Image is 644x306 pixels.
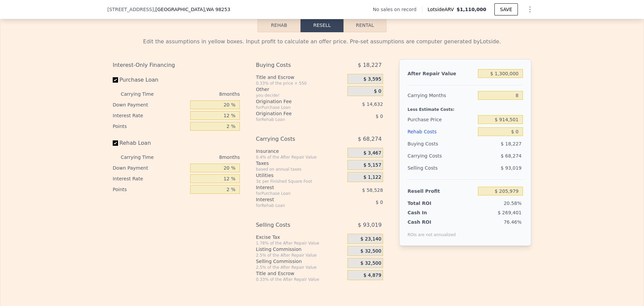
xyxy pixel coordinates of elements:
[113,38,531,46] div: Edit the assumptions in yellow boxes. Input profit to calculate an offer price. Pre-set assumptio...
[408,162,475,174] div: Selling Costs
[113,77,118,83] input: Purchase Loan
[256,98,331,105] div: Origination Fee
[154,6,230,13] span: , [GEOGRAPHIC_DATA]
[256,258,345,265] div: Selling Commission
[363,150,381,156] span: $ 3,467
[362,187,383,193] span: $ 58,528
[374,88,381,94] span: $ 0
[408,219,456,225] div: Cash ROI
[256,74,345,81] div: Title and Escrow
[113,99,187,110] div: Down Payment
[256,179,345,184] div: 3¢ per Finished Square Foot
[256,93,345,98] div: you decide!
[301,18,343,32] button: Resell
[363,76,381,82] span: $ 3,595
[113,140,118,146] input: Rehab Loan
[256,184,331,191] div: Interest
[361,236,381,242] span: $ 23,140
[363,272,381,278] span: $ 4,879
[113,173,187,184] div: Interest Rate
[256,148,345,155] div: Insurance
[113,121,187,132] div: Points
[113,184,187,195] div: Points
[523,3,537,16] button: Show Options
[256,234,345,241] div: Excise Tax
[256,110,331,117] div: Origination Fee
[408,101,523,114] div: Less Estimate Costs:
[428,6,457,13] span: Lotside ARV
[408,114,475,126] div: Purchase Price
[205,7,230,12] span: , WA 98253
[256,203,331,208] div: for Rehab Loan
[408,68,475,80] div: After Repair Value
[256,155,345,160] div: 0.4% of the After Repair Value
[256,191,331,196] div: for Purchase Loan
[363,174,381,180] span: $ 1,122
[167,89,240,99] div: 8 months
[256,270,345,277] div: Title and Escrow
[501,141,522,146] span: $ 18,227
[256,133,331,145] div: Carrying Costs
[358,133,382,145] span: $ 68,274
[362,101,383,107] span: $ 14,632
[256,86,345,93] div: Other
[376,200,383,205] span: $ 0
[256,172,345,179] div: Utilities
[501,165,522,171] span: $ 93,019
[256,246,345,253] div: Listing Commission
[256,105,331,110] div: for Purchase Loan
[408,209,449,216] div: Cash In
[113,110,187,121] div: Interest Rate
[373,6,422,13] div: No sales on record
[408,138,475,150] div: Buying Costs
[256,59,331,71] div: Buying Costs
[107,6,154,13] span: [STREET_ADDRESS]
[256,81,345,86] div: 0.33% of the price + 550
[361,248,381,254] span: $ 32,500
[113,74,187,86] label: Purchase Loan
[361,260,381,266] span: $ 32,500
[408,200,449,207] div: Total ROI
[498,210,522,215] span: $ 269,401
[167,152,240,163] div: 8 months
[494,3,518,15] button: SAVE
[457,7,486,12] span: $1,110,000
[343,18,386,32] button: Rental
[363,162,381,168] span: $ 5,157
[408,185,475,197] div: Resell Profit
[113,137,187,149] label: Rehab Loan
[256,160,345,167] div: Taxes
[121,89,164,99] div: Carrying Time
[408,126,475,138] div: Rehab Costs
[408,150,449,162] div: Carrying Costs
[358,219,382,231] span: $ 93,019
[256,196,331,203] div: Interest
[256,253,345,258] div: 2.5% of the After Repair Value
[258,18,301,32] button: Rehab
[256,117,331,122] div: for Rehab Loan
[256,241,345,246] div: 1.78% of the After Repair Value
[256,167,345,172] div: based on annual taxes
[256,277,345,282] div: 0.33% of the After Repair Value
[358,59,382,71] span: $ 18,227
[504,219,522,225] span: 76.46%
[256,265,345,270] div: 2.5% of the After Repair Value
[408,89,475,101] div: Carrying Months
[376,114,383,119] span: $ 0
[256,219,331,231] div: Selling Costs
[501,153,522,159] span: $ 68,274
[121,152,164,163] div: Carrying Time
[408,225,456,237] div: ROIs are not annualized
[113,163,187,173] div: Down Payment
[504,201,522,206] span: 20.58%
[113,59,240,71] div: Interest-Only Financing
